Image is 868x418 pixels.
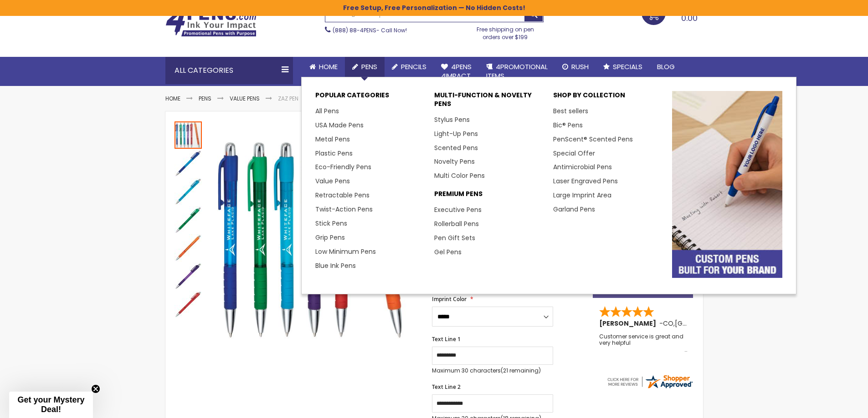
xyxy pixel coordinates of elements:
[91,384,100,393] button: Close teaser
[441,62,472,81] span: 4Pens 4impact
[479,57,555,86] a: 4PROMOTIONALITEMS
[302,57,345,77] a: Home
[333,26,407,34] span: - Call Now!
[434,247,462,257] a: Gel Pens
[553,162,612,171] a: Antimicrobial Pens
[385,57,434,77] a: Pencils
[434,115,470,124] a: Stylus Pens
[432,383,461,391] span: Text Line 2
[175,206,202,233] img: Zaz Pen
[672,91,782,278] img: custom-pens
[315,233,345,242] a: Grip Pens
[553,121,583,130] a: Bic® Pens
[165,8,257,37] img: 4Pens Custom Pens and Promotional Products
[553,91,663,104] p: Shop By Collection
[315,247,376,256] a: Low Minimum Pens
[434,57,479,86] a: 4Pens4impact
[165,57,293,84] div: All Categories
[230,95,260,102] a: Value Pens
[361,62,377,71] span: Pens
[315,121,364,130] a: USA Made Pens
[315,176,350,186] a: Value Pens
[175,262,202,290] img: Zaz Pen
[553,191,611,200] a: Large Imprint Area
[175,121,203,149] div: Zaz Pen
[9,392,93,418] div: Get your Mystery Deal!Close teaser
[345,57,385,77] a: Pens
[553,106,588,116] a: Best sellers
[315,149,353,158] a: Plastic Pens
[434,233,475,242] a: Pen Gift Sets
[319,62,338,71] span: Home
[278,95,298,102] li: Zaz Pen
[315,205,373,214] a: Twist-Action Pens
[434,91,544,113] p: Multi-Function & Novelty Pens
[599,333,688,353] div: Customer service is great and very helpful
[434,171,485,180] a: Multi Color Pens
[212,134,420,342] img: Zaz Pen
[165,95,180,102] a: Home
[434,157,475,166] a: Novelty Pens
[315,219,347,228] a: Stick Pens
[467,22,544,40] div: Free shipping on pen orders over $199
[596,57,650,77] a: Specials
[315,135,350,144] a: Metal Pens
[333,26,376,34] a: (888) 88-4PENS
[553,176,618,186] a: Laser Engraved Pens
[657,62,675,71] span: Blog
[315,91,425,104] p: Popular Categories
[434,219,479,228] a: Rollerball Pens
[17,395,84,414] span: Get your Mystery Deal!
[659,319,742,328] span: - ,
[663,319,673,328] span: CO
[555,57,596,77] a: Rush
[175,233,203,262] div: Zaz Pen
[599,319,659,328] span: [PERSON_NAME]
[501,367,541,374] span: (21 remaining)
[175,177,203,205] div: Zaz Pen
[175,290,202,318] div: Zaz Pen
[434,190,544,203] p: Premium Pens
[401,62,426,71] span: Pencils
[606,384,693,392] a: 4pens.com certificate URL
[553,205,595,214] a: Garland Pens
[315,106,339,116] a: All Pens
[432,295,467,303] span: Imprint Color
[675,319,742,328] span: [GEOGRAPHIC_DATA]
[199,95,211,102] a: Pens
[175,262,203,290] div: Zaz Pen
[681,12,698,24] span: 0.00
[175,178,202,205] img: Zaz Pen
[432,367,553,374] p: Maximum 30 characters
[175,234,202,262] img: Zaz Pen
[315,191,370,200] a: Retractable Pens
[553,149,595,158] a: Special Offer
[434,205,482,214] a: Executive Pens
[315,261,356,270] a: Blue Ink Pens
[315,162,371,171] a: Eco-Friendly Pens
[613,62,642,71] span: Specials
[432,335,461,343] span: Text Line 1
[434,129,478,138] a: Light-Up Pens
[175,291,202,318] img: Zaz Pen
[175,205,203,233] div: Zaz Pen
[606,373,693,390] img: 4pens.com widget logo
[553,135,633,144] a: PenScent® Scented Pens
[175,149,203,177] div: Zaz Pen
[486,62,548,81] span: 4PROMOTIONAL ITEMS
[434,143,478,152] a: Scented Pens
[571,62,589,71] span: Rush
[650,57,682,77] a: Blog
[175,150,202,177] img: Zaz Pen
